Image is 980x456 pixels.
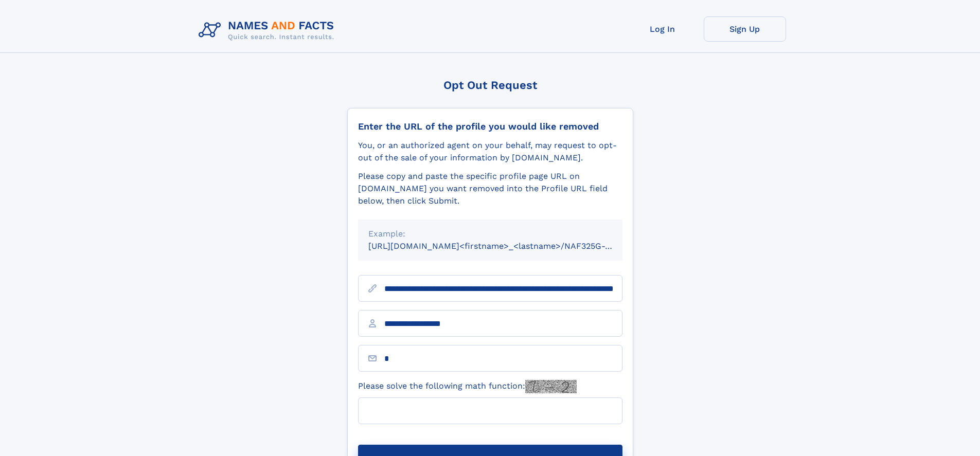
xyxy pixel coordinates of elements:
[194,16,343,44] img: Logo Names and Facts
[347,79,633,92] div: Opt Out Request
[621,16,704,42] a: Log In
[358,170,622,207] div: Please copy and paste the specific profile page URL on [DOMAIN_NAME] you want removed into the Pr...
[358,380,577,393] label: Please solve the following math function:
[704,16,786,42] a: Sign Up
[358,121,622,132] div: Enter the URL of the profile you would like removed
[368,241,642,251] small: [URL][DOMAIN_NAME]<firstname>_<lastname>/NAF325G-xxxxxxxx
[358,139,622,164] div: You, or an authorized agent on your behalf, may request to opt-out of the sale of your informatio...
[368,228,612,240] div: Example:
